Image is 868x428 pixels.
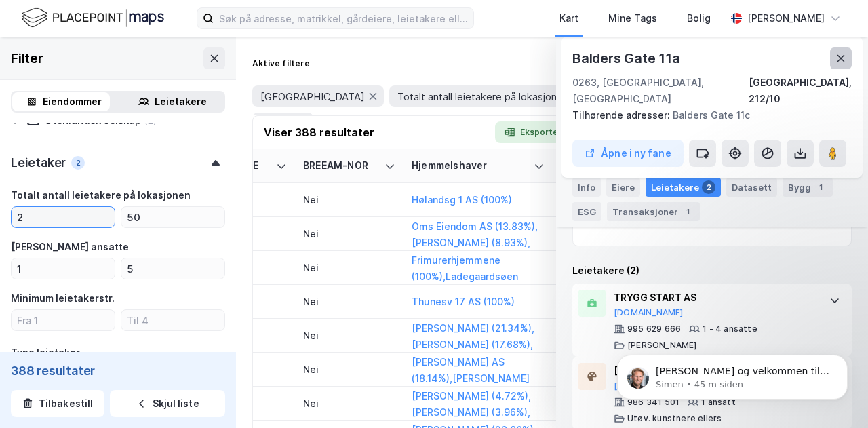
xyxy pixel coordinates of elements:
div: TRYGG START AS [614,290,816,306]
div: 388 resultater [11,363,225,379]
button: [DOMAIN_NAME] [614,307,684,318]
span: Totalt antall leietakere på lokasjonen: 2-50 [397,90,596,103]
div: Info [572,178,601,197]
div: Leietaker [11,155,66,171]
button: Tilbakestill [11,390,104,417]
input: Til 4 [121,207,224,227]
button: Skjul liste [110,390,225,417]
input: Til 5 [121,258,224,279]
div: Aktive filtere [252,58,310,69]
button: Åpne i ny fane [572,140,684,167]
div: Viser 388 resultater [264,124,374,140]
div: Transaksjoner [607,202,700,221]
input: Fra 2 [12,258,115,279]
div: [PERSON_NAME] ansatte [11,239,129,255]
div: 1 [814,180,827,194]
div: 0263, [GEOGRAPHIC_DATA], [GEOGRAPHIC_DATA] [572,75,749,107]
div: Eiendommer [43,94,102,110]
div: Nei [303,362,395,376]
iframe: Intercom notifications melding [597,326,868,421]
div: Nei [303,193,395,207]
div: Leietakere (2) [572,262,852,279]
button: 1 mer [319,115,355,132]
div: Leietakere [155,94,207,110]
div: [PERSON_NAME] [747,10,825,26]
div: 995 629 666 [627,324,681,334]
div: Mine Tags [608,10,657,26]
div: Kart [559,10,578,26]
div: Minimum leietakerstr. [11,290,115,307]
div: ESG [572,202,601,221]
div: Nei [303,328,395,343]
div: Nei [303,294,395,309]
div: Type leietaker [11,345,80,361]
div: Nei [303,227,395,241]
input: Fra 1 [12,310,115,330]
div: BREEAM-NOR [303,159,379,172]
img: logo.f888ab2527a4732fd821a326f86c7f29.svg [22,6,164,30]
span: [GEOGRAPHIC_DATA] [260,90,365,103]
input: Fra 2 [12,207,115,227]
div: Balders Gate 11c [572,107,841,123]
div: 2 [71,156,85,170]
div: Balders Gate 11a [572,47,683,69]
div: 1 [681,205,694,218]
div: Bolig [687,10,711,26]
span: [PERSON_NAME] og velkommen til Newsec Maps, [PERSON_NAME] det er du lurer på så er det bare å ta ... [59,39,233,104]
div: 1 - 4 ansatte [703,324,757,334]
div: Nei [303,260,395,275]
div: Eiere [606,178,640,197]
p: Message from Simen, sent 45 m siden [59,52,234,64]
div: Filter [11,47,43,69]
div: Leietakere [646,178,721,197]
div: Datasett [726,178,777,197]
div: [GEOGRAPHIC_DATA], 212/10 [749,75,852,107]
div: Nei [303,396,395,410]
div: Hjemmelshaver [412,159,528,172]
button: Eksporter til Excel [495,121,606,143]
div: Totalt antall leietakere på lokasjonen [11,187,191,203]
span: Tilhørende adresser: [572,109,673,121]
div: 2 [702,180,715,194]
input: Til 4 [121,310,224,330]
div: Bygg [783,178,833,197]
input: Søk på adresse, matrikkel, gårdeiere, leietakere eller personer [214,8,473,28]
